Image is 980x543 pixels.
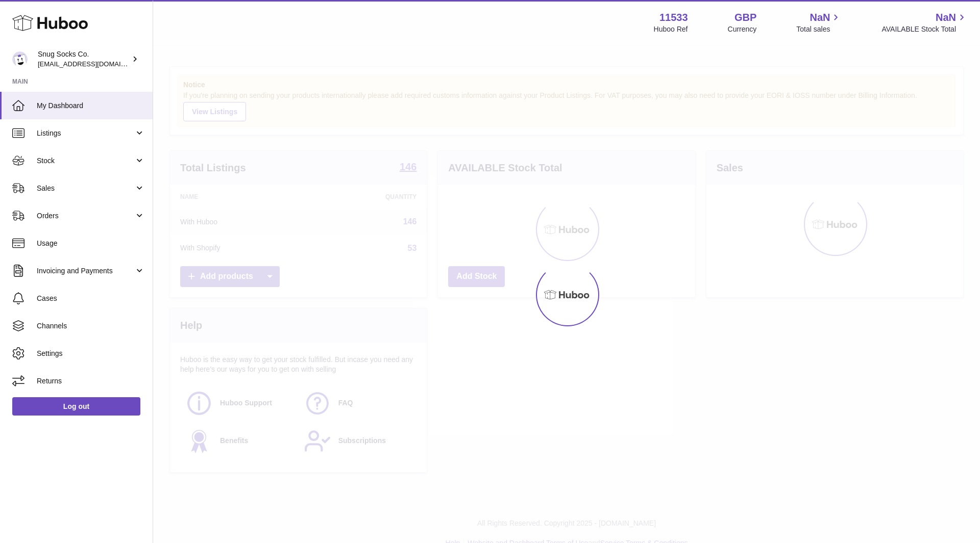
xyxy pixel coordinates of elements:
[796,11,842,34] a: NaN Total sales
[37,294,145,303] span: Cases
[37,156,134,166] span: Stock
[881,24,968,34] span: AVAILABLE Stock Total
[12,397,140,416] a: Log out
[37,321,145,331] span: Channels
[796,24,842,34] span: Total sales
[881,11,968,34] a: NaN AVAILABLE Stock Total
[12,51,28,67] img: info@snugsocks.co.uk
[37,128,134,138] span: Listings
[37,211,134,221] span: Orders
[37,349,145,358] span: Settings
[37,101,145,111] span: My Dashboard
[38,60,150,68] span: [EMAIL_ADDRESS][DOMAIN_NAME]
[37,266,134,276] span: Invoicing and Payments
[734,11,756,24] strong: GBP
[659,11,688,24] strong: 11533
[38,49,130,69] div: Snug Socks Co.
[810,11,830,24] span: NaN
[37,376,145,386] span: Returns
[654,24,688,34] div: Huboo Ref
[37,239,145,248] span: Usage
[728,24,757,34] div: Currency
[37,184,134,193] span: Sales
[936,11,956,24] span: NaN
